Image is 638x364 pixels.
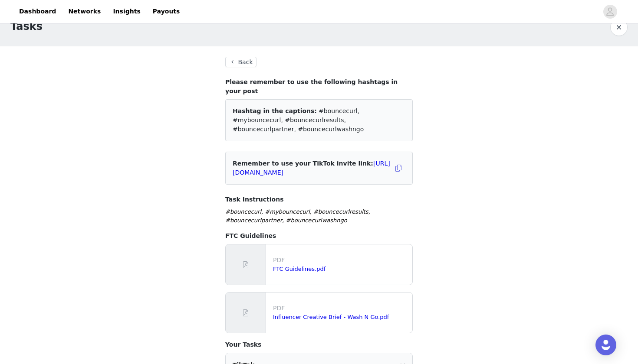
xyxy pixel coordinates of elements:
[10,19,43,34] h1: Tasks
[225,57,257,67] button: Back
[233,160,390,176] span: Remember to use your TikTok invite link:
[225,195,413,204] h4: Task Instructions
[595,335,616,355] div: Open Intercom Messenger
[233,107,364,133] span: #bouncecurl, #mybouncecurl, #bouncecurlresults, #bouncecurlpartner, #bouncecurlwashngo
[606,5,614,19] div: avatar
[273,266,326,272] a: FTC Guidelines.pdf
[225,340,413,349] h4: Your Tasks
[273,304,409,313] p: PDF
[63,2,106,21] a: Networks
[108,2,145,21] a: Insights
[225,208,370,224] em: #bouncecurl, #mybouncecurl, #bouncecurlresults, #bouncecurlpartner, #bouncecurlwashngo
[273,256,409,265] p: PDF
[148,2,185,21] a: Payouts
[273,314,389,320] a: Influencer Creative Brief - Wash N Go.pdf
[14,2,61,21] a: Dashboard
[225,78,413,96] h4: Please remember to use the following hashtags in your post
[225,231,413,240] h4: FTC Guidelines
[233,107,317,114] span: Hashtag in the captions:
